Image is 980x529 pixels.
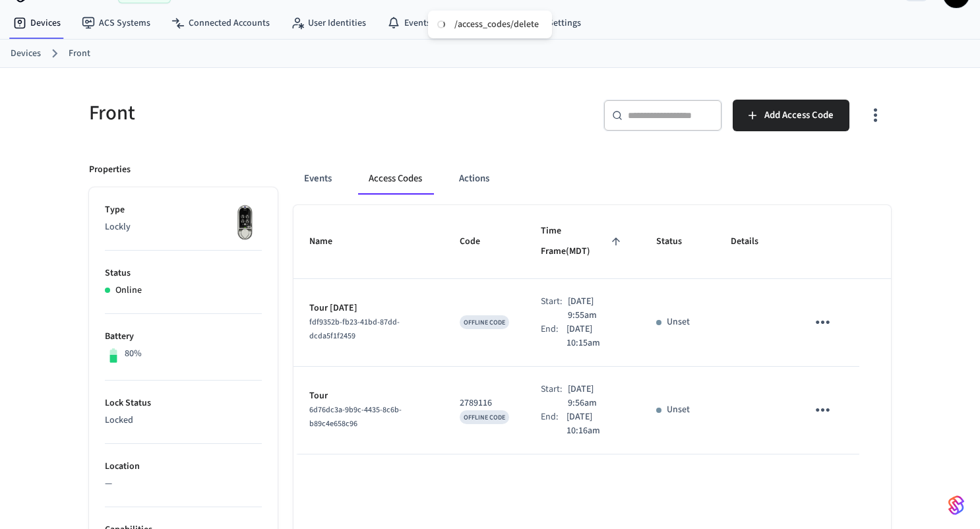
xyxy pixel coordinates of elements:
[541,323,567,350] div: End:
[105,220,262,234] p: Lockly
[125,347,142,361] p: 80%
[541,221,625,263] span: Time Frame(MDT)
[105,477,262,491] p: —
[731,232,776,252] span: Details
[105,460,262,474] p: Location
[764,107,834,124] span: Add Access Code
[667,315,690,329] p: Unset
[309,301,428,315] p: Tour [DATE]
[115,284,142,297] p: Online
[161,11,280,35] a: Connected Accounts
[105,330,262,344] p: Battery
[309,232,350,252] span: Name
[568,383,624,410] p: [DATE] 9:56am
[520,11,592,35] a: Settings
[71,11,161,35] a: ACS Systems
[105,414,262,427] p: Locked
[105,396,262,410] p: Lock Status
[293,163,342,195] button: Events
[567,410,624,438] p: [DATE] 10:16am
[309,389,428,403] p: Tour
[464,318,505,327] span: OFFLINE CODE
[541,383,568,410] div: Start:
[11,47,41,61] a: Devices
[541,295,568,323] div: Start:
[667,403,690,417] p: Unset
[464,413,505,422] span: OFFLINE CODE
[460,396,509,410] p: 2789116
[280,11,377,35] a: User Identities
[89,100,482,127] h5: Front
[69,47,90,61] a: Front
[567,323,624,350] p: [DATE] 10:15am
[89,163,131,177] p: Properties
[105,203,262,217] p: Type
[293,163,891,195] div: ant example
[105,266,262,280] p: Status
[3,11,71,35] a: Devices
[309,317,400,342] span: fdf9352b-fb23-41bd-87dd-dcda5f1f2459
[229,203,262,243] img: Lockly Vision Lock, Front
[293,205,891,454] table: sticky table
[568,295,624,323] p: [DATE] 9:55am
[377,11,441,35] a: Events
[454,18,539,30] div: /access_codes/delete
[656,232,699,252] span: Status
[358,163,433,195] button: Access Codes
[541,410,567,438] div: End:
[448,163,500,195] button: Actions
[733,100,849,131] button: Add Access Code
[309,404,402,429] span: 6d76dc3a-9b9c-4435-8c6b-b89c4e658c96
[460,232,497,252] span: Code
[948,495,964,516] img: SeamLogoGradient.69752ec5.svg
